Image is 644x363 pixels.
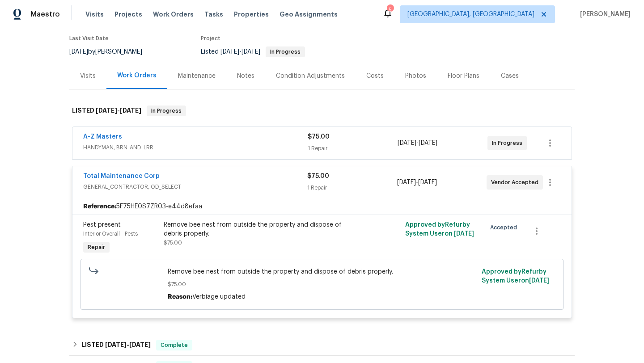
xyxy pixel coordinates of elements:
div: Visits [80,72,96,80]
span: [PERSON_NAME] [576,10,631,19]
span: Pest present [83,222,121,228]
span: In Progress [148,106,185,115]
span: $75.00 [307,173,329,179]
a: A-Z Masters [83,134,122,140]
span: $75.00 [164,240,182,245]
div: Floor Plans [448,72,479,80]
span: Listed [201,49,305,55]
div: Photos [405,72,426,80]
span: Properties [234,10,269,19]
span: $75.00 [308,134,330,140]
span: - [105,342,151,348]
span: Last Visit Date [69,36,109,41]
div: 5F75HE0S7ZR03-e44d8efaa [72,198,572,215]
span: GENERAL_CONTRACTOR, OD_SELECT [83,182,307,191]
span: Reason: [168,294,192,300]
span: Project [201,36,220,41]
span: - [220,49,260,55]
span: Approved by Refurby System User on [405,222,474,237]
span: Interior Overall - Pests [83,231,138,236]
span: [DATE] [241,49,260,55]
span: Tasks [204,11,223,17]
span: - [96,107,141,114]
h6: LISTED [81,340,151,350]
span: Vendor Accepted [491,178,542,187]
span: $75.00 [168,280,477,289]
span: [GEOGRAPHIC_DATA], [GEOGRAPHIC_DATA] [407,10,534,19]
span: Visits [85,10,104,19]
div: Notes [237,72,254,80]
span: HANDYMAN, BRN_AND_LRR [83,143,308,152]
span: Approved by Refurby System User on [482,269,549,284]
a: Total Maintenance Corp [83,173,160,179]
span: Remove bee nest from outside the property and dispose of debris properly. [168,267,477,276]
span: [DATE] [419,140,437,146]
div: Costs [366,72,384,80]
span: [DATE] [529,278,549,284]
div: Cases [501,72,519,80]
div: Condition Adjustments [276,72,345,80]
span: Projects [114,10,142,19]
span: In Progress [267,49,304,55]
span: [DATE] [454,231,474,237]
div: LISTED [DATE]-[DATE]In Progress [69,97,575,125]
div: Work Orders [117,71,157,80]
span: - [397,178,437,187]
span: [DATE] [96,107,117,114]
div: Remove bee nest from outside the property and dispose of debris properly. [164,220,360,238]
b: Reference: [83,202,116,211]
span: Work Orders [153,10,194,19]
span: - [398,139,437,148]
span: [DATE] [69,49,88,55]
div: 1 Repair [308,144,398,153]
span: Maestro [30,10,60,19]
div: by [PERSON_NAME] [69,46,153,57]
span: Geo Assignments [280,10,338,19]
span: [DATE] [129,342,151,348]
div: Maintenance [178,72,216,80]
span: [DATE] [418,179,437,186]
span: [DATE] [220,49,239,55]
span: [DATE] [120,107,141,114]
span: Complete [157,341,191,350]
div: 1 Repair [307,183,397,192]
span: [DATE] [105,342,127,348]
div: 5 [387,5,393,14]
span: Accepted [490,223,521,232]
h6: LISTED [72,106,141,116]
span: In Progress [492,139,526,148]
span: Verbiage updated [192,294,246,300]
div: LISTED [DATE]-[DATE]Complete [69,334,575,356]
span: [DATE] [398,140,416,146]
span: [DATE] [397,179,416,186]
span: Repair [84,243,109,252]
